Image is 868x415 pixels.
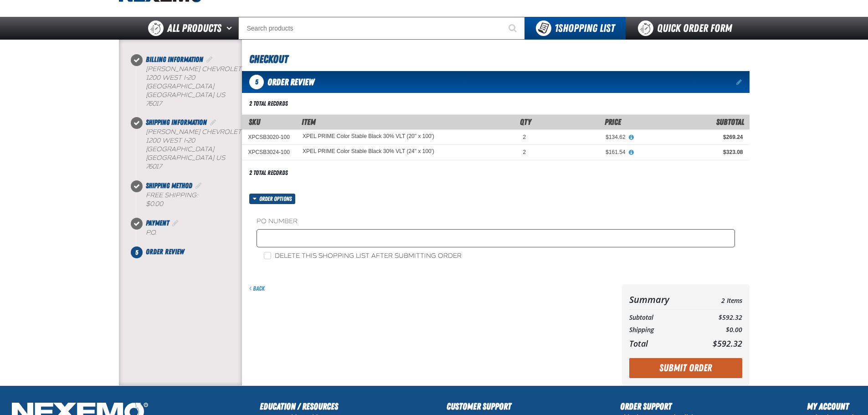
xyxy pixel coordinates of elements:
[171,219,180,227] a: Edit Payment
[146,65,241,73] span: [PERSON_NAME] Chevrolet
[137,180,242,218] li: Shipping Method. Step 3 of 5. Completed
[257,217,735,226] label: PO Number
[716,117,744,127] span: Subtotal
[555,22,615,35] span: Shopping List
[137,246,242,257] li: Order Review. Step 5 of 5. Not Completed
[146,154,214,162] span: [GEOGRAPHIC_DATA]
[264,252,462,261] label: Delete this shopping list after submitting order
[620,400,699,413] h2: Order Support
[249,194,296,204] button: Order options
[502,17,525,40] button: Start Searching
[264,252,271,259] input: Delete this shopping list after submitting order
[447,400,511,413] h2: Customer Support
[249,117,260,127] a: SKU
[146,181,192,190] span: Shipping Method
[249,169,288,177] div: 2 total records
[146,100,162,108] bdo: 76017
[146,118,207,127] span: Shipping Information
[146,128,241,136] span: [PERSON_NAME] Chevrolet
[242,130,296,145] td: XPCSB3020-100
[130,54,242,257] nav: Checkout steps. Current step is Order Review. Step 5 of 5
[146,145,214,153] span: [GEOGRAPHIC_DATA]
[146,229,242,237] div: P.O.
[249,75,264,89] span: 5
[807,400,859,413] h2: My Account
[638,149,743,156] div: $323.08
[146,55,203,64] span: Billing Information
[242,145,296,160] td: XPCSB3024-100
[137,54,242,117] li: Billing Information. Step 1 of 5. Completed
[146,163,162,170] bdo: 76017
[131,246,143,258] span: 5
[525,17,626,40] button: You have 1 Shopping List. Open to view details
[146,200,163,208] strong: $0.00
[626,17,749,40] a: Quick Order Form
[209,118,218,127] a: Edit Shipping Information
[539,149,625,156] div: $161.54
[523,149,526,155] span: 2
[626,149,637,157] button: View All Prices for XPEL PRIME Color Stable Black 30% VLT (24" x 100')
[736,79,743,85] a: Edit items
[146,74,195,82] span: 1200 West I-20
[223,17,238,40] button: Open All Products pages
[260,400,338,413] h2: Education / Resources
[555,22,558,35] strong: 1
[629,336,694,351] th: Total
[267,77,314,87] span: Order Review
[137,117,242,180] li: Shipping Information. Step 2 of 5. Completed
[694,312,742,324] td: $592.32
[713,338,742,349] span: $592.32
[146,247,184,256] span: Order Review
[605,117,621,127] span: Price
[167,20,221,36] span: All Products
[194,181,203,190] a: Edit Shipping Method
[146,219,169,227] span: Payment
[629,324,694,336] th: Shipping
[205,55,214,64] a: Edit Billing Information
[259,194,295,204] span: Order options
[302,117,316,127] span: Item
[303,149,434,155] : XPEL PRIME Color Stable Black 30% VLT (24" x 100')
[694,324,742,336] td: $0.00
[146,191,242,209] div: Free Shipping:
[216,91,225,99] span: US
[638,133,743,141] div: $269.24
[238,17,525,40] input: Search
[216,154,225,162] span: US
[146,91,214,99] span: [GEOGRAPHIC_DATA]
[249,285,265,292] a: Back
[146,137,195,144] span: 1200 West I-20
[694,292,742,307] td: 2 Items
[629,358,742,378] button: Submit Order
[303,133,434,140] : XPEL PRIME Color Stable Black 30% VLT (20" x 100')
[137,218,242,246] li: Payment. Step 4 of 5. Completed
[523,134,526,140] span: 2
[629,312,694,324] th: Subtotal
[146,82,214,90] span: [GEOGRAPHIC_DATA]
[249,99,288,108] div: 2 total records
[539,133,625,141] div: $134.62
[629,292,694,307] th: Summary
[626,133,637,142] button: View All Prices for XPEL PRIME Color Stable Black 30% VLT (20" x 100')
[520,117,531,127] span: Qty
[249,53,288,66] span: Checkout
